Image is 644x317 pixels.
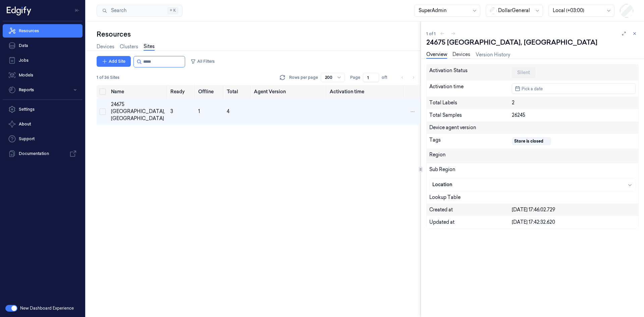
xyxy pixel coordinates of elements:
[398,73,418,82] nav: pagination
[429,83,512,94] div: Activation time
[452,51,470,59] a: Devices
[350,74,360,81] span: Page
[429,124,512,131] div: Device agent version
[429,67,512,78] div: Activation Status
[227,108,229,114] span: 4
[512,83,636,94] button: Pick a date
[520,86,543,92] span: Pick a date
[3,117,83,131] button: About
[108,85,168,98] th: Name
[512,112,636,119] div: 26245
[97,43,114,50] a: Devices
[429,112,512,119] div: Total Samples
[99,108,106,115] button: Select row
[97,5,182,17] button: Search⌘K
[432,181,513,188] div: Location
[224,85,252,98] th: Total
[512,99,636,106] div: 2
[3,83,83,97] button: Reports
[3,24,83,38] a: Resources
[512,219,636,226] div: [DATE] 17:42:32.620
[476,51,510,58] a: Version History
[3,39,83,52] a: Data
[429,194,636,201] div: Lookup Table
[426,31,436,37] span: 1 of 1
[382,74,392,81] span: of 1
[120,43,138,50] a: Clusters
[289,74,318,81] p: Rows per page
[3,147,83,160] a: Documentation
[168,85,196,98] th: Ready
[327,85,404,98] th: Activation time
[426,51,447,59] a: Overview
[429,137,512,146] div: Tags
[251,85,327,98] th: Agent Version
[97,74,119,81] span: 1 of 36 Sites
[111,101,165,122] div: 24675 [GEOGRAPHIC_DATA], [GEOGRAPHIC_DATA]
[3,103,83,116] a: Settings
[170,108,173,114] span: 3
[188,56,217,67] button: All Filters
[426,38,597,47] div: 24675 [GEOGRAPHIC_DATA], [GEOGRAPHIC_DATA]
[512,206,636,213] div: [DATE] 17:46:02.729
[97,30,421,39] div: Resources
[512,67,535,78] div: Silent
[196,85,224,98] th: Offline
[3,68,83,82] a: Models
[99,88,106,95] button: Select all
[430,178,635,191] button: Location
[97,56,131,67] button: Add Site
[72,5,83,16] button: Toggle Navigation
[3,54,83,67] a: Jobs
[429,206,512,213] div: Created at
[108,7,126,14] span: Search
[429,166,512,175] div: Sub Region
[198,108,200,114] span: 1
[3,132,83,146] a: Support
[429,151,512,161] div: Region
[429,99,512,106] div: Total Labels
[514,138,543,144] div: Store is closed
[144,43,155,51] a: Sites
[429,219,512,226] div: Updated at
